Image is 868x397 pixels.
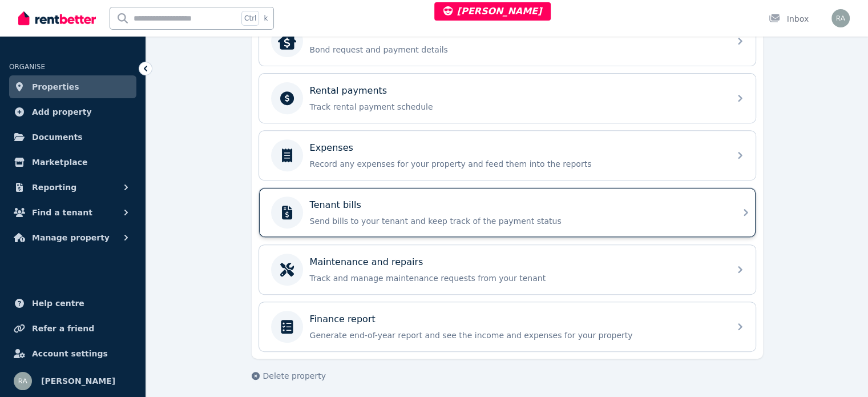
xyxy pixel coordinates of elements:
[310,330,723,341] p: Generate end-of-year report and see the income and expenses for your property
[14,372,32,390] img: Rochelle Alvarez
[32,206,92,219] span: Find a tenant
[9,342,136,365] a: Account settings
[310,198,361,212] p: Tenant bills
[259,245,756,294] a: Maintenance and repairsTrack and manage maintenance requests from your tenant
[9,226,136,249] button: Manage property
[259,17,756,66] a: BondBondBond request and payment details
[259,188,756,237] a: Tenant billsSend bills to your tenant and keep track of the payment status
[264,14,268,23] span: k
[9,292,136,315] a: Help centre
[9,75,136,98] a: Properties
[32,231,110,244] span: Manage property
[252,370,326,382] button: Delete property
[9,63,45,71] span: ORGANISE
[9,176,136,199] button: Reporting
[41,374,115,388] span: [PERSON_NAME]
[278,32,296,50] img: Bond
[310,141,353,155] p: Expenses
[769,13,809,25] div: Inbox
[32,130,83,144] span: Documents
[310,215,723,227] p: Send bills to your tenant and keep track of the payment status
[259,131,756,180] a: ExpensesRecord any expenses for your property and feed them into the reports
[9,101,136,123] a: Add property
[32,80,79,94] span: Properties
[310,44,723,55] p: Bond request and payment details
[32,322,94,335] span: Refer a friend
[18,10,96,27] img: RentBetter
[9,151,136,174] a: Marketplace
[310,312,376,326] p: Finance report
[32,155,87,169] span: Marketplace
[263,370,326,382] span: Delete property
[32,296,84,310] span: Help centre
[310,101,723,113] p: Track rental payment schedule
[443,6,542,17] span: [PERSON_NAME]
[310,272,723,284] p: Track and manage maintenance requests from your tenant
[9,317,136,340] a: Refer a friend
[310,84,387,98] p: Rental payments
[259,74,756,123] a: Rental paymentsTrack rental payment schedule
[32,105,92,119] span: Add property
[32,181,76,194] span: Reporting
[831,9,850,27] img: Rochelle Alvarez
[310,158,723,170] p: Record any expenses for your property and feed them into the reports
[310,255,423,269] p: Maintenance and repairs
[32,347,108,360] span: Account settings
[9,201,136,224] button: Find a tenant
[259,302,756,351] a: Finance reportGenerate end-of-year report and see the income and expenses for your property
[241,11,259,26] span: Ctrl
[9,126,136,149] a: Documents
